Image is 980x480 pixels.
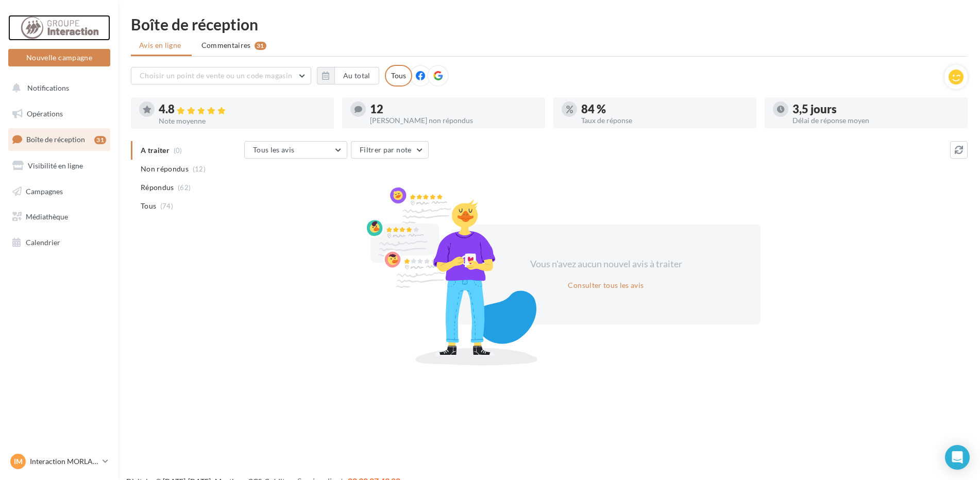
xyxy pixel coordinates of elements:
[581,117,748,124] div: Taux de réponse
[131,67,311,84] button: Choisir un point de vente ou un code magasin
[27,109,63,118] span: Opérations
[370,117,537,124] div: [PERSON_NAME] non répondus
[6,206,112,228] a: Médiathèque
[8,452,110,471] a: IM Interaction MORLAIX
[564,279,648,292] button: Consulter tous les avis
[27,83,69,92] span: Notifications
[160,202,173,210] span: (74)
[317,67,379,84] button: Au total
[30,456,98,467] p: Interaction MORLAIX
[6,103,112,125] a: Opérations
[517,258,695,271] div: Vous n'avez aucun nouvel avis à traiter
[26,135,85,144] span: Boîte de réception
[141,201,156,211] span: Tous
[193,165,206,173] span: (12)
[6,128,112,150] a: Boîte de réception31
[26,238,60,247] span: Calendrier
[159,117,326,125] div: Note moyenne
[201,40,251,50] span: Commentaires
[253,145,295,154] span: Tous les avis
[28,161,83,170] span: Visibilité en ligne
[141,182,174,193] span: Répondus
[385,65,412,87] div: Tous
[6,181,112,202] a: Campagnes
[244,141,347,159] button: Tous les avis
[26,186,63,195] span: Campagnes
[334,67,379,84] button: Au total
[140,71,292,80] span: Choisir un point de vente ou un code magasin
[159,104,326,115] div: 4.8
[792,117,959,124] div: Délai de réponse moyen
[255,42,266,50] div: 31
[178,183,191,192] span: (62)
[6,232,112,253] a: Calendrier
[8,49,110,66] button: Nouvelle campagne
[351,141,429,159] button: Filtrer par note
[6,77,108,99] button: Notifications
[945,445,970,470] div: Open Intercom Messenger
[94,136,106,144] div: 31
[370,104,537,115] div: 12
[6,155,112,177] a: Visibilité en ligne
[131,16,968,32] div: Boîte de réception
[141,164,189,174] span: Non répondus
[26,212,68,221] span: Médiathèque
[792,104,959,115] div: 3,5 jours
[14,456,23,467] span: IM
[581,104,748,115] div: 84 %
